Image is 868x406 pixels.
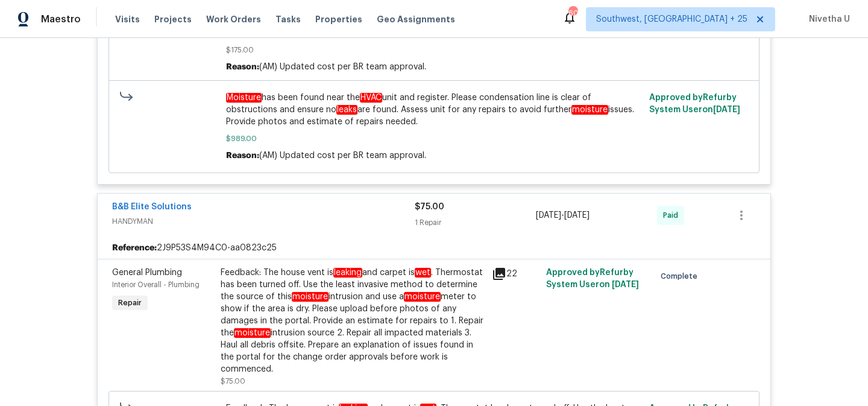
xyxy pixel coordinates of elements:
span: Paid [663,209,683,221]
span: [DATE] [536,211,561,220]
span: - [536,209,590,221]
span: $75.00 [221,378,245,385]
span: Nivetha U [804,13,850,25]
span: (AM) Updated cost per BR team approval. [259,151,426,160]
span: Geo Assignments [377,13,455,25]
span: $989.00 [226,133,643,145]
span: Properties [315,13,362,25]
span: (AM) Updated cost per BR team approval. [259,63,426,71]
span: Visits [115,13,140,25]
span: Interior Overall - Plumbing [112,281,200,288]
span: Southwest, [GEOGRAPHIC_DATA] + 25 [596,13,747,25]
span: General Plumbing [112,268,182,277]
em: wet [415,268,431,278]
span: Reason: [226,151,259,160]
span: Approved by Refurby System User on [546,268,639,289]
a: B&B Elite Solutions [112,203,192,211]
span: Complete [661,270,702,282]
em: moisture [234,328,271,338]
span: has been found near the unit and register. Please condensation line is clear of obstructions and ... [226,92,643,128]
span: Tasks [275,15,301,24]
span: Repair [113,297,146,309]
span: [DATE] [564,211,590,220]
div: 22 [492,267,539,281]
em: moisture [292,292,329,302]
span: Projects [154,13,192,25]
div: 602 [568,7,577,19]
span: Maestro [41,13,81,25]
div: Feedback: The house vent is and carpet is . Thermostat has been turned off. Use the least invasiv... [221,267,485,375]
em: moisture [571,105,608,115]
span: [DATE] [612,281,639,289]
em: HVAC [360,93,382,103]
span: HANDYMAN [112,215,415,227]
em: leaks [336,105,357,115]
span: [DATE] [713,106,740,114]
em: leaking [333,268,362,278]
span: Work Orders [206,13,261,25]
div: 1 Repair [415,217,536,229]
span: $175.00 [226,44,643,56]
span: $75.00 [415,203,444,211]
span: Reason: [226,63,259,71]
div: 2J9P53S4M94C0-aa0823c25 [98,237,770,259]
em: Moisture [226,93,262,103]
em: moisture [404,292,441,302]
span: Approved by Refurby System User on [649,94,740,114]
b: Reference: [112,242,157,254]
